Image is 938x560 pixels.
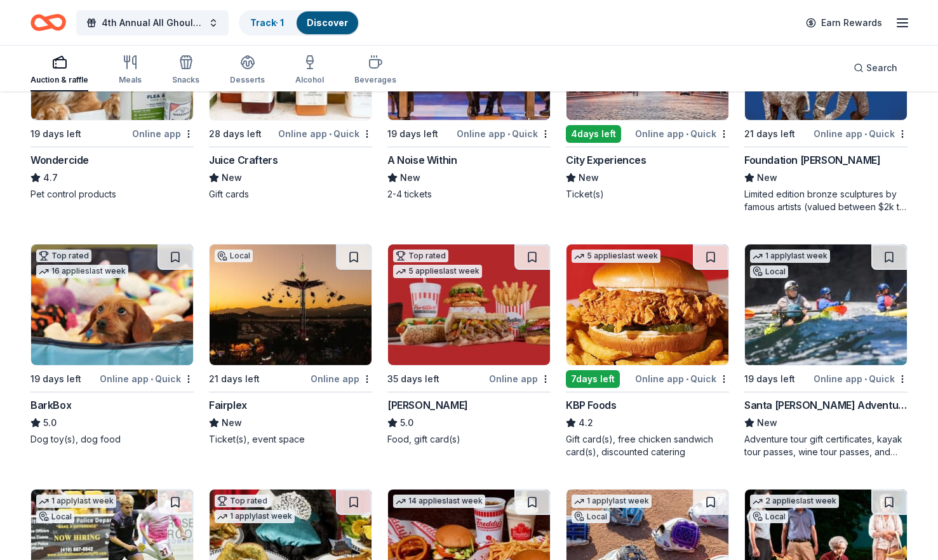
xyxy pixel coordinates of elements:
[387,188,551,201] div: 2-4 tickets
[798,11,890,34] a: Earn Rewards
[635,126,729,142] div: Online app Quick
[750,495,839,508] div: 2 applies last week
[457,126,551,142] div: Online app Quick
[387,371,439,387] div: 35 days left
[209,188,372,201] div: Gift cards
[489,371,551,387] div: Online app
[210,244,372,365] img: Image for Fairplex
[30,188,194,201] div: Pet control products
[387,126,438,142] div: 19 days left
[30,397,71,413] div: BarkBox
[750,265,788,278] div: Local
[295,50,324,91] button: Alcohol
[744,126,795,142] div: 21 days left
[686,374,688,384] span: •
[750,250,830,263] div: 1 apply last week
[30,152,89,168] div: Wondercide
[814,371,908,387] div: Online app Quick
[744,188,908,213] div: Limited edition bronze sculptures by famous artists (valued between $2k to $7k; proceeds will spl...
[750,510,788,523] div: Local
[866,60,897,76] span: Search
[757,415,777,430] span: New
[278,126,372,142] div: Online app Quick
[745,244,907,365] img: Image for Santa Barbara Adventure Company
[387,397,468,413] div: [PERSON_NAME]
[354,50,396,91] button: Beverages
[400,415,413,430] span: 5.0
[814,126,908,142] div: Online app Quick
[354,75,396,85] div: Beverages
[572,495,652,508] div: 1 apply last week
[30,244,194,446] a: Image for BarkBoxTop rated16 applieslast week19 days leftOnline app•QuickBarkBox5.0Dog toy(s), do...
[102,15,203,30] span: 4th Annual All Ghouls Gala
[30,371,81,387] div: 19 days left
[387,433,551,446] div: Food, gift card(s)
[572,250,660,263] div: 5 applies last week
[222,170,242,185] span: New
[843,55,908,81] button: Search
[295,75,324,85] div: Alcohol
[239,10,359,36] button: Track· 1Discover
[230,50,265,91] button: Desserts
[744,433,908,458] div: Adventure tour gift certificates, kayak tour passes, wine tour passes, and outdoor experience vou...
[566,370,620,388] div: 7 days left
[43,415,57,430] span: 5.0
[222,415,242,430] span: New
[393,495,485,508] div: 14 applies last week
[388,244,550,365] img: Image for Portillo's
[744,371,795,387] div: 19 days left
[30,8,66,37] a: Home
[30,50,88,91] button: Auction & raffle
[393,250,448,262] div: Top rated
[507,129,510,139] span: •
[566,125,621,143] div: 4 days left
[151,374,153,384] span: •
[30,126,81,142] div: 19 days left
[36,510,74,523] div: Local
[393,265,482,278] div: 5 applies last week
[30,75,88,85] div: Auction & raffle
[215,495,270,507] div: Top rated
[744,244,908,458] a: Image for Santa Barbara Adventure Company1 applylast weekLocal19 days leftOnline app•QuickSanta [...
[864,129,867,139] span: •
[757,170,777,185] span: New
[686,129,688,139] span: •
[307,17,348,28] a: Discover
[579,170,599,185] span: New
[744,152,880,168] div: Foundation [PERSON_NAME]
[387,152,457,168] div: A Noise Within
[209,152,278,168] div: Juice Crafters
[36,250,91,262] div: Top rated
[864,374,867,384] span: •
[76,10,229,36] button: 4th Annual All Ghouls Gala
[36,265,128,278] div: 16 applies last week
[100,371,194,387] div: Online app Quick
[579,415,593,430] span: 4.2
[250,17,284,28] a: Track· 1
[744,397,908,413] div: Santa [PERSON_NAME] Adventure Company
[209,433,372,446] div: Ticket(s), event space
[209,126,262,142] div: 28 days left
[119,50,142,91] button: Meals
[566,244,729,458] a: Image for KBP Foods5 applieslast week7days leftOnline app•QuickKBP Foods4.2Gift card(s), free chi...
[172,75,199,85] div: Snacks
[635,371,729,387] div: Online app Quick
[209,371,260,387] div: 21 days left
[566,397,616,413] div: KBP Foods
[215,250,253,262] div: Local
[387,244,551,446] a: Image for Portillo'sTop rated5 applieslast week35 days leftOnline app[PERSON_NAME]5.0Food, gift c...
[566,433,729,458] div: Gift card(s), free chicken sandwich card(s), discounted catering
[172,50,199,91] button: Snacks
[209,244,372,446] a: Image for FairplexLocal21 days leftOnline appFairplexNewTicket(s), event space
[36,495,116,508] div: 1 apply last week
[119,75,142,85] div: Meals
[572,510,610,523] div: Local
[566,188,729,201] div: Ticket(s)
[329,129,332,139] span: •
[566,244,728,365] img: Image for KBP Foods
[566,152,647,168] div: City Experiences
[132,126,194,142] div: Online app
[215,510,295,523] div: 1 apply last week
[209,397,247,413] div: Fairplex
[30,433,194,446] div: Dog toy(s), dog food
